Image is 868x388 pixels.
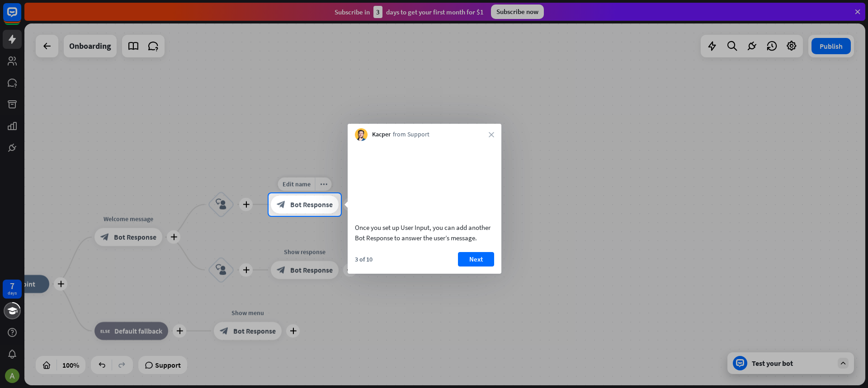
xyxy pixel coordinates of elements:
span: Bot Response [290,200,333,209]
button: Open LiveChat chat widget [7,4,34,31]
button: Next [458,252,494,266]
div: 3 of 10 [355,255,373,263]
span: Kacper [372,130,391,139]
div: Once you set up User Input, you can add another Bot Response to answer the user’s message. [355,222,494,243]
i: block_bot_response [277,200,286,209]
span: from Support [393,130,429,139]
i: close [489,132,494,137]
